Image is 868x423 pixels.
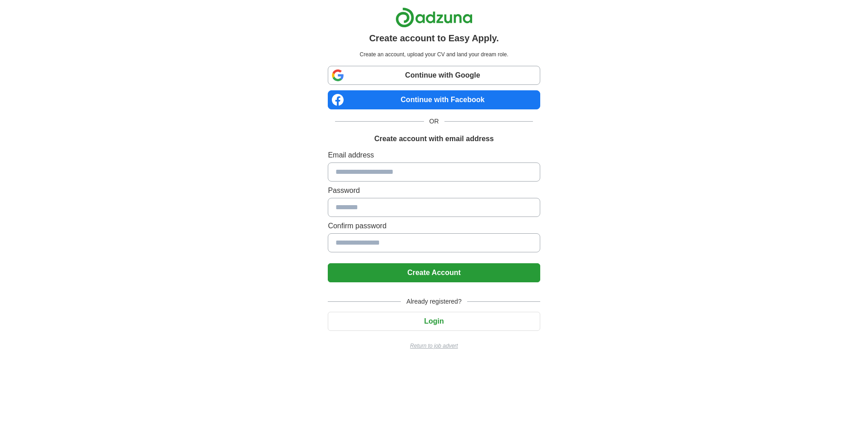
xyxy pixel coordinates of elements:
label: Confirm password [328,221,540,231]
label: Email address [328,150,540,161]
h1: Create account to Easy Apply. [369,31,499,45]
a: Continue with Google [328,66,540,85]
a: Continue with Facebook [328,90,540,109]
a: Login [328,317,540,325]
button: Create Account [328,263,540,282]
a: Return to job advert [328,342,540,350]
span: Already registered? [401,297,467,306]
button: Login [328,312,540,331]
h1: Create account with email address [374,133,493,144]
img: Adzuna logo [395,7,473,28]
span: OR [424,117,444,126]
p: Create an account, upload your CV and land your dream role. [330,50,538,59]
label: Password [328,185,540,196]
